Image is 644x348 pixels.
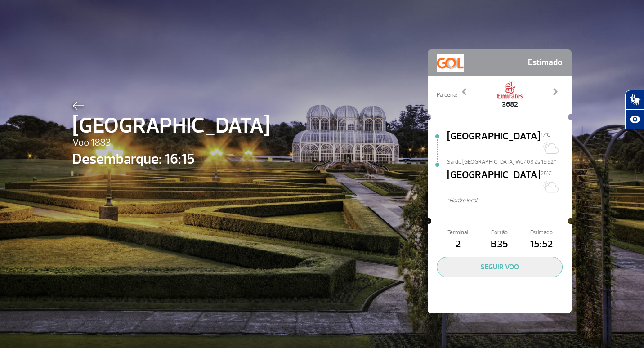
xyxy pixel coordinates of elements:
[479,237,520,252] span: B35
[541,131,550,138] span: 17°C
[496,99,523,110] span: 3682
[437,237,479,252] span: 2
[541,139,559,157] img: Sol com muitas nuvens
[447,129,541,158] span: [GEOGRAPHIC_DATA]
[72,110,270,142] span: [GEOGRAPHIC_DATA]
[437,228,479,237] span: Terminal
[437,257,563,277] button: SEGUIR VOO
[541,170,552,177] span: 25°C
[447,196,572,205] span: *Horáro local
[528,54,563,72] span: Estimado
[625,110,644,129] button: Abrir recursos assistivos.
[479,228,520,237] span: Portão
[625,90,644,110] button: Abrir tradutor de língua de sinais.
[72,148,270,170] span: Desembarque: 16:15
[521,228,563,237] span: Estimado
[437,91,457,99] span: Parceria:
[72,135,270,151] span: Voo 1883
[447,158,572,164] span: Sai de [GEOGRAPHIC_DATA] We/08 às 15:52*
[447,168,541,196] span: [GEOGRAPHIC_DATA]
[625,90,644,129] div: Plugin de acessibilidade da Hand Talk.
[521,237,563,252] span: 15:52
[541,178,559,196] img: Sol com muitas nuvens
